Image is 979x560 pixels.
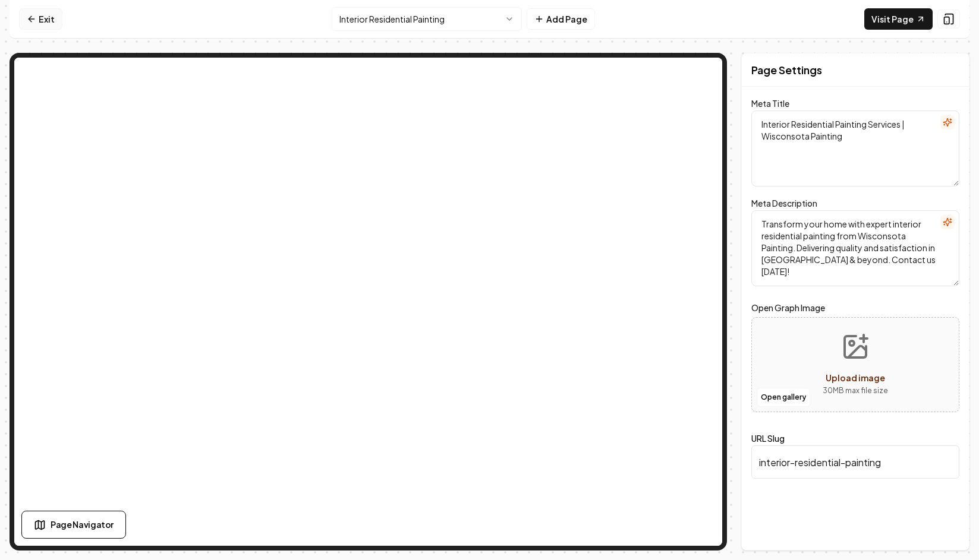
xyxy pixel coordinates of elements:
[751,62,822,78] h2: Page Settings
[51,518,114,531] span: Page Navigator
[751,433,785,444] label: URL Slug
[751,300,959,315] label: Open Graph Image
[19,8,62,30] a: Exit
[864,8,933,30] a: Visit Page
[757,388,810,407] button: Open gallery
[826,372,885,383] span: Upload image
[823,385,888,397] p: 30 MB max file size
[527,8,595,30] button: Add Page
[813,323,898,406] button: Upload image
[751,198,817,208] label: Meta Description
[751,98,789,109] label: Meta Title
[21,511,126,539] button: Page Navigator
